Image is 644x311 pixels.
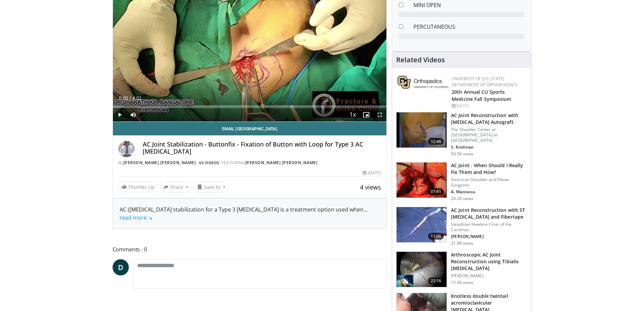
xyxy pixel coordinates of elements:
[428,277,444,284] span: 22:16
[396,56,445,64] h4: Related Videos
[398,76,448,89] img: 355603a8-37da-49b6-856f-e00d7e9307d3.png.150x105_q85_autocrop_double_scale_upscale_version-0.2.png
[197,160,222,165] a: 63 Videos
[451,273,527,279] p: [PERSON_NAME]
[373,108,386,121] button: Fullscreen
[143,141,381,155] h4: AC Joint Stabilization - Buttonfix - Fixation of Button with Loop for Type 3 AC [MEDICAL_DATA]
[360,183,381,191] span: 4 views
[396,162,527,201] a: 07:41 AC Joint - When Should I Really Fix Them and How? American Shoulder and Elbow Surgeons A. M...
[113,105,387,108] div: Progress Bar
[451,207,527,220] h3: AC Joint Reconstruction with ST [MEDICAL_DATA] and Fibertape
[396,112,527,157] a: 12:46 AC Joint Reconstruction with [MEDICAL_DATA] Autograft The Shoulder Center at [GEOGRAPHIC_DA...
[363,170,381,176] div: [DATE]
[160,182,192,193] button: Share
[359,108,373,121] button: Enable picture-in-picture mode
[428,233,444,240] span: 11:00
[120,205,380,222] div: AC ([MEDICAL_DATA] stabilization for a Type 3 [MEDICAL_DATA] is a treatment option used when
[452,89,511,102] a: 20th Annual CU Sports Medicine Fall Symposium
[113,122,387,135] a: Email [GEOGRAPHIC_DATA]
[451,127,527,143] p: The Shoulder Center at [GEOGRAPHIC_DATA] at [GEOGRAPHIC_DATA]
[451,189,527,195] p: A. Mazzocca
[123,160,196,165] a: [PERSON_NAME] [PERSON_NAME]
[126,108,140,121] button: Mute
[118,182,158,192] a: Thumbs Up
[118,141,135,157] img: Avatar
[451,177,527,188] p: American Shoulder and Elbow Surgeons
[120,206,367,221] span: ...
[408,1,529,9] dd: MINI OPEN
[118,160,381,166] div: By FEATURING
[451,112,527,126] h3: AC Joint Reconstruction with [MEDICAL_DATA] Autograft
[113,259,129,275] a: D
[397,252,447,287] img: 579723_3.png.150x105_q85_crop-smart_upscale.jpg
[428,138,444,145] span: 12:46
[428,188,444,195] span: 07:41
[396,251,527,287] a: 22:16 Arthroscopic AC Joint Reconstruction using Tibialis [MEDICAL_DATA] [PERSON_NAME] 15.0K views
[346,108,359,121] button: Playback Rate
[113,108,126,121] button: Play
[451,151,473,157] p: 59.5K views
[451,280,473,285] p: 15.0K views
[451,222,527,232] p: Steadman Hawkins Clinic of the Carolinas
[451,196,473,201] p: 24.2K views
[396,207,527,246] a: 11:00 AC Joint Reconstruction with ST [MEDICAL_DATA] and Fibertape Steadman Hawkins Clinic of the...
[451,251,527,272] h3: Arthroscopic AC Joint Reconstruction using Tibialis [MEDICAL_DATA]
[452,76,517,88] a: University of [US_STATE] Department of Orthopaedics
[113,245,387,254] span: Comments 0
[397,112,447,148] img: 134172_0000_1.png.150x105_q85_crop-smart_upscale.jpg
[451,241,473,246] p: 21.8K views
[397,162,447,198] img: mazz_3.png.150x105_q85_crop-smart_upscale.jpg
[397,207,447,242] img: 325549_0000_1.png.150x105_q85_crop-smart_upscale.jpg
[452,103,526,109] div: [DATE]
[408,23,529,31] dd: PERCUTANEOUS
[194,182,229,193] button: Save to
[451,234,527,239] p: [PERSON_NAME]
[451,162,527,176] h3: AC Joint - When Should I Really Fix Them and How?
[119,95,128,101] span: 0:00
[130,95,131,101] span: /
[120,214,152,221] a: read more ↘
[133,95,142,101] span: 4:01
[451,145,527,150] p: S. Krishnan
[245,160,318,165] a: [PERSON_NAME] [PERSON_NAME]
